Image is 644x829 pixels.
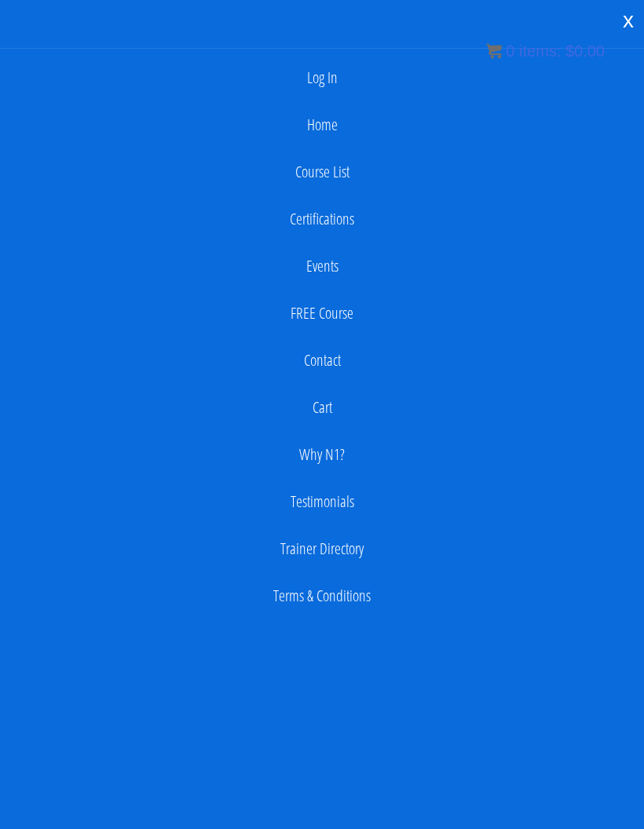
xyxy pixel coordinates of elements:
[506,42,514,60] span: 0
[8,156,636,188] a: Course List
[8,109,636,141] a: Home
[519,42,561,60] span: items:
[8,392,636,423] a: Cart
[8,486,636,517] a: Testimonials
[613,4,644,37] div: x
[8,250,636,282] a: Events
[8,439,636,470] a: Why N1?
[8,345,636,376] a: Contact
[8,203,636,235] a: Certifications
[8,533,636,564] a: Trainer Directory
[565,42,605,60] bdi: 0.00
[8,298,636,329] a: FREE Course
[486,43,502,59] img: icon11.png
[565,42,574,60] span: $
[8,580,636,612] a: Terms & Conditions
[486,42,605,60] a: 0 items: $0.00
[8,62,636,93] a: Log In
